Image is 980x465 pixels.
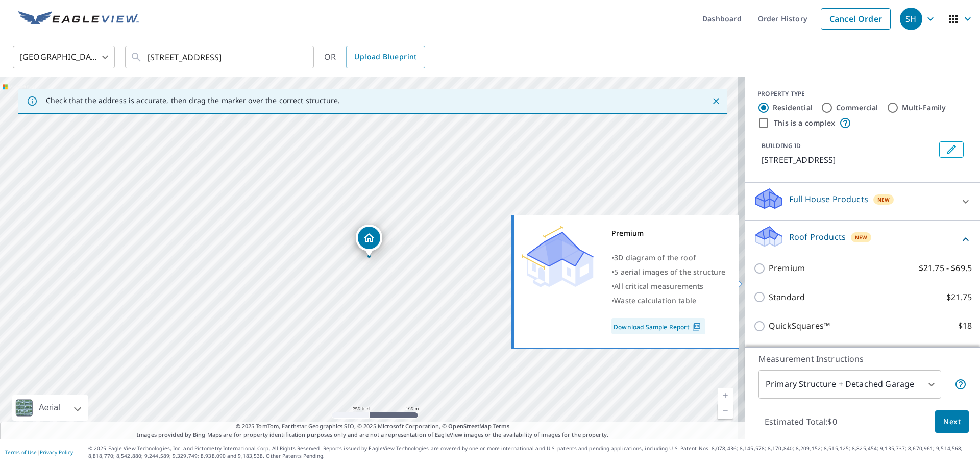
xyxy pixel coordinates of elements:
p: $21.75 [946,291,972,304]
button: Next [935,410,969,433]
a: Download Sample Report [611,318,705,334]
div: Premium [611,226,726,240]
p: $18 [958,320,972,332]
span: Next [943,415,961,428]
p: QuickSquares™ [769,320,830,332]
div: • [611,279,726,293]
label: Commercial [836,103,878,113]
div: Primary Structure + Detached Garage [758,370,941,399]
p: Premium [769,262,805,275]
p: | [5,449,73,455]
div: PROPERTY TYPE [757,89,968,99]
div: Full House ProductsNew [753,187,972,216]
span: New [855,233,868,241]
span: Your report will include the primary structure and a detached garage if one exists. [954,378,967,390]
p: $21.75 - $69.5 [919,262,972,275]
span: © 2025 TomTom, Earthstar Geographics SIO, © 2025 Microsoft Corporation, © [236,422,510,431]
p: Standard [769,291,805,304]
a: Terms of Use [5,449,37,456]
div: SH [900,8,922,30]
span: All critical measurements [614,281,703,291]
span: 3D diagram of the roof [614,253,696,262]
label: Multi-Family [902,103,946,113]
div: Aerial [12,395,88,421]
img: EV Logo [18,11,139,27]
p: Roof Products [789,231,846,243]
div: OR [324,46,425,68]
div: Roof ProductsNew [753,225,972,254]
a: Current Level 17, Zoom Out [718,403,733,419]
a: Current Level 17, Zoom In [718,388,733,403]
span: 5 aerial images of the structure [614,267,725,277]
div: [GEOGRAPHIC_DATA] [13,43,115,71]
div: • [611,251,726,265]
a: Cancel Order [821,8,891,30]
a: OpenStreetMap [448,422,491,430]
p: BUILDING ID [762,141,801,150]
a: Privacy Policy [40,449,73,456]
span: New [877,195,890,204]
input: Search by address or latitude-longitude [148,43,293,71]
label: Residential [773,103,813,113]
p: Estimated Total: $0 [756,410,845,433]
a: Upload Blueprint [346,46,425,68]
img: Pdf Icon [690,322,703,331]
p: Full House Products [789,193,868,205]
div: Aerial [36,395,63,421]
p: Check that the address is accurate, then drag the marker over the correct structure. [46,96,340,105]
label: This is a complex [774,118,835,128]
p: © 2025 Eagle View Technologies, Inc. and Pictometry International Corp. All Rights Reserved. Repo... [88,445,975,460]
p: [STREET_ADDRESS] [762,154,935,166]
a: Terms [493,422,510,430]
div: • [611,265,726,279]
p: Measurement Instructions [758,353,967,365]
span: Waste calculation table [614,296,696,305]
div: • [611,293,726,308]
button: Close [709,94,723,108]
span: Upload Blueprint [354,51,416,63]
div: Dropped pin, building 1, Residential property, 2661 Peachtree Cir E Clearwater, FL 33761 [356,225,382,256]
img: Premium [522,226,594,287]
button: Edit building 1 [939,141,964,158]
